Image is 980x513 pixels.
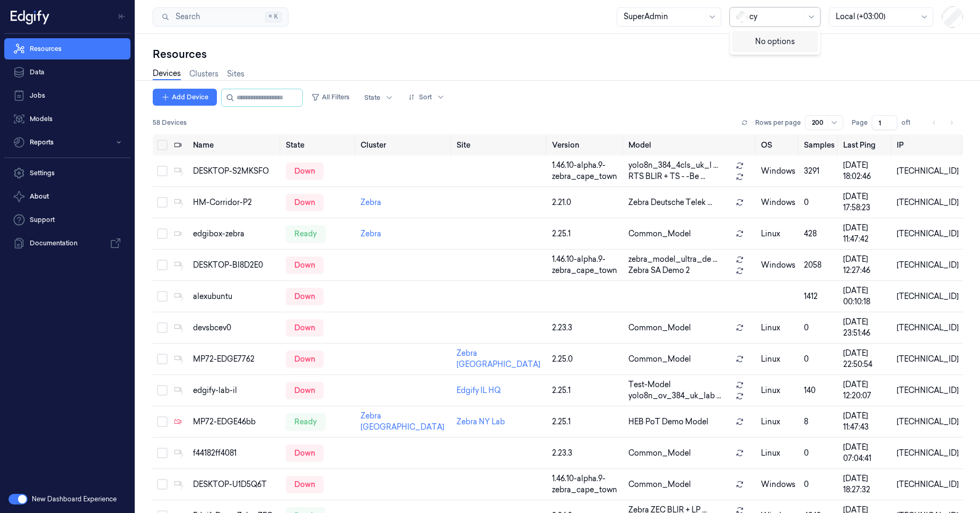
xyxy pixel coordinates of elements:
[452,134,548,156] th: Site
[286,350,323,367] div: down
[4,62,130,83] a: Data
[286,163,323,179] div: down
[227,69,244,80] a: Sites
[852,118,868,127] span: Page
[897,416,959,427] div: [TECHNICAL_ID]
[193,354,277,365] div: MP72-EDGE7762
[628,379,671,390] span: Test-Model
[157,322,168,333] button: Select row
[356,134,452,156] th: Cluster
[4,38,130,59] a: Resources
[153,89,217,106] button: Add Device
[804,322,835,334] div: 0
[286,288,323,305] div: down
[843,348,888,370] div: [DATE] 22:50:54
[761,228,795,240] p: linux
[4,209,130,230] a: Support
[897,260,959,271] div: [TECHNICAL_ID]
[628,416,708,427] span: HEB PoT Demo Model
[804,197,835,208] div: 0
[361,229,381,238] a: Zebra
[757,134,800,156] th: OS
[761,260,795,271] p: windows
[804,416,835,427] div: 8
[286,256,323,273] div: down
[552,416,620,427] div: 2.25.1
[897,228,959,240] div: [TECHNICAL_ID]
[843,473,888,495] div: [DATE] 18:27:32
[552,385,620,396] div: 2.25.1
[193,260,277,271] div: DESKTOP-BI8D2E0
[761,416,795,427] p: linux
[157,448,168,458] button: Select row
[761,479,795,490] p: windows
[927,115,959,130] nav: pagination
[843,223,888,245] div: [DATE] 11:47:42
[804,385,835,396] div: 140
[457,417,505,426] a: Zebra NY Lab
[4,108,130,130] a: Models
[628,171,705,182] span: RTS BLIR + TS - -Be ...
[628,390,721,401] span: yolo8n_ov_384_uk_lab ...
[628,160,718,171] span: yolo8n_384_4cls_uk_l ...
[193,385,277,396] div: edgify-lab-il
[157,260,168,270] button: Select row
[286,476,323,493] div: down
[897,322,959,334] div: [TECHNICAL_ID]
[897,197,959,208] div: [TECHNICAL_ID]
[552,354,620,365] div: 2.25.0
[4,186,130,207] button: About
[193,448,277,459] div: f44182ff4081
[628,254,717,265] span: zebra_model_ultra_de ...
[902,118,918,127] span: of 1
[892,134,963,156] th: IP
[193,479,277,490] div: DESKTOP-U1D5Q6T
[153,68,181,80] a: Devices
[548,134,624,156] th: Version
[761,448,795,459] p: linux
[843,317,888,339] div: [DATE] 23:51:46
[552,473,620,495] div: 1.46.10-alpha.9-zebra_cape_town
[804,354,835,365] div: 0
[157,228,168,239] button: Select row
[552,160,620,182] div: 1.46.10-alpha.9-zebra_cape_town
[361,198,381,207] a: Zebra
[804,291,835,302] div: 1412
[193,166,277,177] div: DESKTOP-S2MKSFO
[157,166,168,176] button: Select row
[193,416,277,427] div: MP72-EDGE46bb
[628,228,691,240] span: Common_Model
[839,134,892,156] th: Last Ping
[552,197,620,208] div: 2.21.0
[843,411,888,433] div: [DATE] 11:47:43
[282,134,356,156] th: State
[193,228,277,240] div: edgibox-zebra
[4,233,130,254] a: Documentation
[843,285,888,307] div: [DATE] 00:10:18
[286,382,323,399] div: down
[286,319,323,336] div: down
[897,448,959,459] div: [TECHNICAL_ID]
[761,354,795,365] p: linux
[628,354,691,365] span: Common_Model
[843,442,888,464] div: [DATE] 07:04:41
[113,8,130,25] button: Toggle Navigation
[761,385,795,396] p: linux
[552,228,620,240] div: 2.25.1
[552,254,620,276] div: 1.46.10-alpha.9-zebra_cape_town
[552,448,620,459] div: 2.23.3
[286,225,326,242] div: ready
[4,85,130,106] a: Jobs
[171,11,200,22] span: Search
[157,354,168,364] button: Select row
[804,260,835,271] div: 2058
[843,254,888,276] div: [DATE] 12:27:46
[732,31,818,52] div: No options
[286,444,323,461] div: down
[897,479,959,490] div: [TECHNICAL_ID]
[843,160,888,182] div: [DATE] 18:02:46
[189,69,218,80] a: Clusters
[843,379,888,401] div: [DATE] 12:20:07
[361,411,444,432] a: Zebra [GEOGRAPHIC_DATA]
[157,479,168,490] button: Select row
